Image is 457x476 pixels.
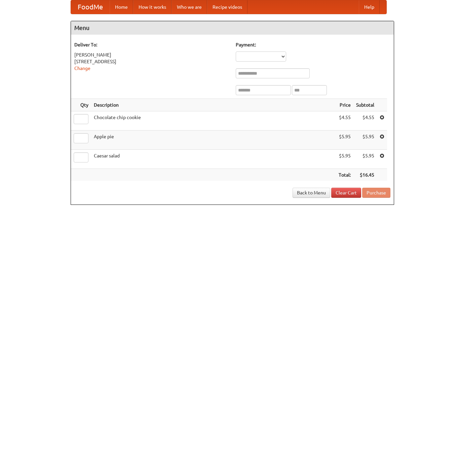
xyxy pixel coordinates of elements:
[293,188,330,198] a: Back to Menu
[91,111,336,131] td: Chocolate chip cookie
[359,0,380,14] a: Help
[110,0,133,14] a: Home
[353,150,377,169] td: $5.95
[353,169,377,181] th: $16.45
[71,21,394,35] h4: Menu
[236,41,390,48] h5: Payment:
[353,111,377,131] td: $4.55
[336,131,353,150] td: $5.95
[74,51,229,58] div: [PERSON_NAME]
[207,0,247,14] a: Recipe videos
[91,131,336,150] td: Apple pie
[74,66,90,71] a: Change
[362,188,390,198] button: Purchase
[74,58,229,65] div: [STREET_ADDRESS]
[172,0,207,14] a: Who we are
[353,99,377,111] th: Subtotal
[133,0,172,14] a: How it works
[91,150,336,169] td: Caesar salad
[336,150,353,169] td: $5.95
[74,41,229,48] h5: Deliver To:
[336,169,353,181] th: Total:
[331,188,361,198] a: Clear Cart
[336,99,353,111] th: Price
[353,131,377,150] td: $5.95
[336,111,353,131] td: $4.55
[91,99,336,111] th: Description
[71,99,91,111] th: Qty
[71,0,110,14] a: FoodMe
